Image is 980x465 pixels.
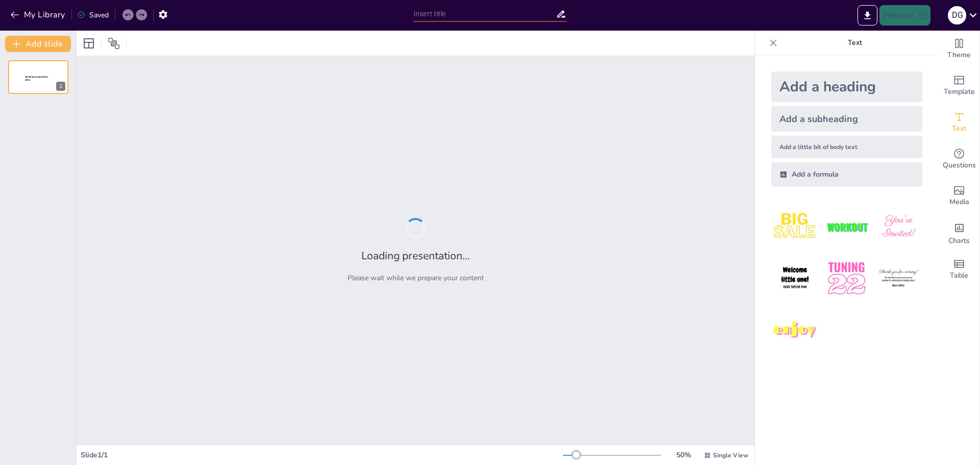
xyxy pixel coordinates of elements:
[939,251,979,288] div: Add a table
[25,76,48,81] span: Sendsteps presentation editor
[8,60,68,94] div: 1
[671,450,696,460] div: 50 %
[948,5,966,26] button: D G
[81,35,97,52] div: Layout
[823,203,870,251] img: 2.jpeg
[948,235,970,247] span: Charts
[947,50,971,61] span: Theme
[771,255,819,302] img: 4.jpeg
[939,214,979,251] div: Add charts and graphs
[939,31,979,67] div: Change the overall theme
[952,123,966,134] span: Text
[939,104,979,141] div: Add text boxes
[81,450,563,460] div: Slide 1 / 1
[771,71,922,102] div: Add a heading
[948,6,966,25] div: D G
[939,178,979,214] div: Add images, graphics, shapes or video
[943,160,976,171] span: Questions
[950,270,968,281] span: Table
[939,67,979,104] div: Add ready made slides
[771,162,922,187] div: Add a formula
[944,86,975,97] span: Template
[361,249,470,263] h2: Loading presentation...
[56,82,65,91] div: 1
[5,36,71,52] button: Add slide
[949,197,969,208] span: Media
[771,203,819,251] img: 1.jpeg
[771,307,819,354] img: 7.jpeg
[879,5,930,26] button: Present
[771,136,922,158] div: Add a little bit of body text
[823,255,870,302] img: 5.jpeg
[77,10,109,20] div: Saved
[8,7,69,23] button: My Library
[713,451,748,459] span: Single View
[781,31,928,55] p: Text
[857,5,877,26] button: Export to PowerPoint
[771,106,922,132] div: Add a subheading
[108,37,120,50] span: Position
[413,7,556,21] input: Insert title
[875,255,922,302] img: 6.jpeg
[939,141,979,178] div: Get real-time input from your audience
[348,273,484,283] p: Please wait while we prepare your content
[875,203,922,251] img: 3.jpeg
